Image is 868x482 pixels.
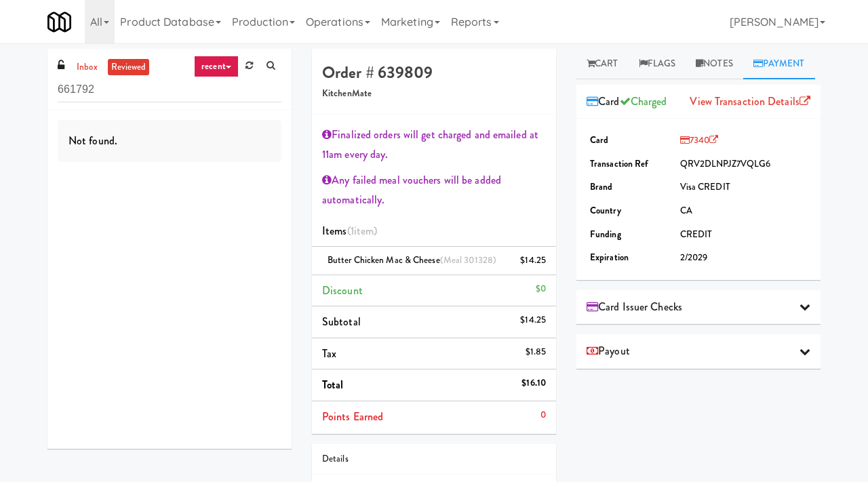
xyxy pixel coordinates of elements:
td: Transaction Ref [587,153,677,176]
td: Expiration [587,246,677,270]
div: Finalized orders will get charged and emailed at 11am every day. [322,125,546,165]
span: Card [587,92,667,112]
span: Tax [322,346,336,361]
span: Discount [322,283,363,298]
a: Notes [686,49,743,79]
a: View Transaction Details [690,94,810,109]
span: Card Issuer Checks [587,297,682,317]
td: Visa CREDIT [677,176,810,199]
td: Card [587,129,677,153]
h4: Order # 639809 [322,64,546,81]
div: $1.85 [526,344,547,361]
a: inbox [73,59,101,76]
span: Items [322,223,377,239]
span: Points Earned [322,409,383,424]
span: Not found. [68,133,117,148]
td: Funding [587,223,677,247]
a: Payment [743,49,815,79]
a: Flags [629,49,686,79]
span: Total [322,377,344,393]
a: 7340 [680,134,719,146]
span: Subtotal [322,314,361,329]
div: $14.25 [520,252,546,269]
td: 2/2029 [677,246,810,270]
input: Search vision orders [58,77,281,102]
div: Card Issuer Checks [576,290,821,325]
span: Butter Chicken Mac & Cheese [328,254,496,266]
ng-pluralize: item [354,223,374,239]
div: Payout [576,334,821,369]
td: Brand [587,176,677,199]
span: (1 ) [347,223,378,239]
a: reviewed [108,59,150,76]
div: $14.25 [520,312,546,329]
h5: KitchenMate [322,89,546,99]
span: Charged [620,94,667,109]
div: $0 [536,281,546,298]
td: QRV2DLNPJZ7VQLG6 [677,153,810,176]
a: recent [194,56,239,77]
div: Any failed meal vouchers will be added automatically. [322,170,546,210]
td: CA [677,199,810,223]
td: CREDIT [677,223,810,247]
img: Micromart [47,10,71,34]
a: Cart [576,49,629,79]
div: 0 [540,407,546,424]
div: $16.10 [521,375,546,392]
span: (Meal 301328) [440,254,496,266]
span: Payout [587,341,630,361]
div: Details [322,451,546,468]
td: Country [587,199,677,223]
